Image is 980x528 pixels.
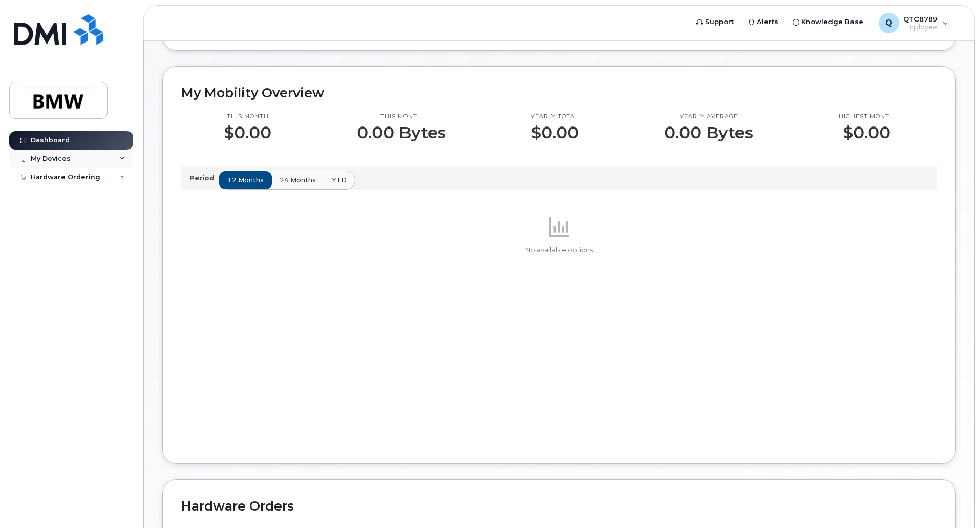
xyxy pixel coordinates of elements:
span: QTC8789 [903,15,938,23]
span: Employee [903,23,938,31]
p: This month [224,113,271,121]
p: $0.00 [839,123,894,142]
p: $0.00 [531,123,579,142]
p: $0.00 [224,123,271,142]
a: Knowledge Base [785,12,870,32]
h2: My Mobility Overview [181,85,937,100]
span: 24 months [280,175,316,185]
span: Q [885,17,892,29]
p: No available options [181,246,937,255]
p: 0.00 Bytes [357,123,446,142]
p: Highest month [839,113,894,121]
span: Support [705,17,734,27]
p: 0.00 Bytes [664,123,753,142]
p: Yearly total [531,113,579,121]
div: QTC8789 [871,13,955,33]
h2: Hardware Orders [181,498,937,514]
p: Period [189,173,219,183]
span: YTD [332,175,347,185]
span: Knowledge Base [801,17,863,27]
iframe: Messenger Launcher [935,483,972,520]
p: Yearly average [664,113,753,121]
a: Alerts [741,12,785,32]
a: Support [689,12,741,32]
span: Alerts [757,17,778,27]
p: This month [357,113,446,121]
